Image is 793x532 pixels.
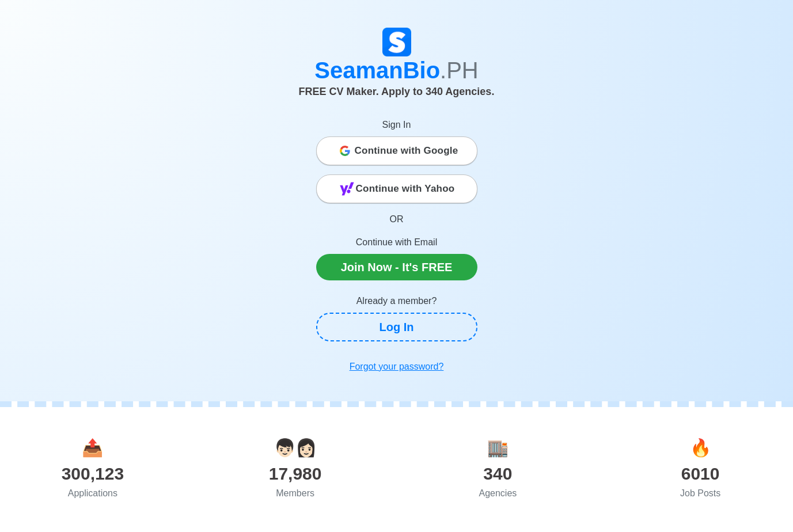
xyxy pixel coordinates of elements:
p: Sign In [316,118,477,132]
a: Log In [316,313,477,341]
span: users [274,438,317,457]
p: OR [316,212,477,226]
p: Already a member? [316,294,477,308]
span: .PH [440,58,479,83]
button: Continue with Google [316,136,477,165]
a: Forgot your password? [316,355,477,378]
h1: SeamanBio [77,56,716,84]
span: jobs [690,438,711,457]
span: Continue with Yahoo [356,177,455,200]
span: Continue with Google [355,139,458,162]
div: 17,980 [194,461,397,487]
u: Forgot your password? [350,362,444,371]
span: applications [82,438,103,457]
div: 340 [397,461,600,487]
div: Members [194,487,397,500]
button: Continue with Yahoo [316,174,477,203]
a: Join Now - It's FREE [316,254,477,280]
p: Continue with Email [316,235,477,249]
span: agencies [487,438,509,457]
img: Logo [382,28,411,56]
span: FREE CV Maker. Apply to 340 Agencies. [299,86,495,97]
div: Agencies [397,487,600,500]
